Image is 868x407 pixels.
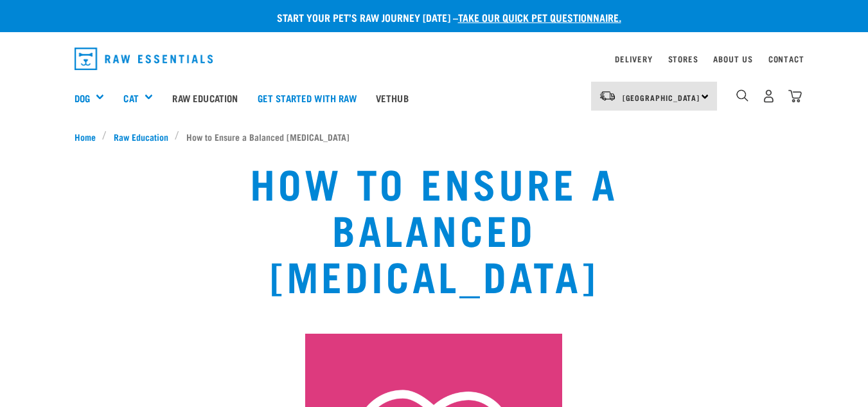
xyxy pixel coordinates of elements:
img: user.png [762,89,775,103]
img: home-icon-1@2x.png [736,89,748,102]
a: Raw Education [163,72,247,123]
a: Delivery [615,57,652,61]
h1: How to Ensure a Balanced [MEDICAL_DATA] [168,159,700,298]
a: Home [75,130,103,143]
a: Cat [123,91,138,105]
a: Get started with Raw [248,72,366,123]
img: van-moving.png [599,90,616,102]
a: Stores [668,57,698,61]
span: Home [75,130,96,143]
nav: breadcrumbs [75,130,794,143]
span: Raw Education [114,130,168,143]
a: Contact [768,57,804,61]
a: About Us [713,57,752,61]
img: Raw Essentials Logo [75,48,213,70]
a: take our quick pet questionnaire. [458,14,621,20]
img: home-icon@2x.png [788,89,802,103]
a: Vethub [366,72,418,123]
span: [GEOGRAPHIC_DATA] [623,95,700,100]
a: Dog [75,91,90,105]
nav: dropdown navigation [64,42,804,75]
a: Raw Education [107,130,175,143]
